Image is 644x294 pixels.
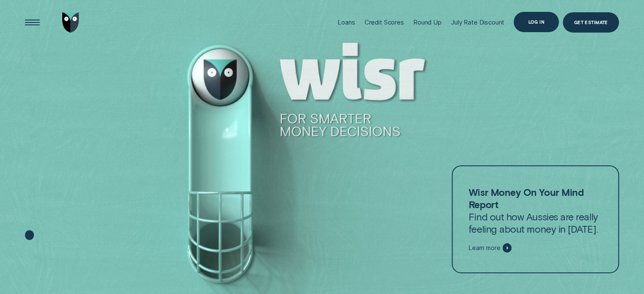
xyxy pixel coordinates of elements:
button: Open Menu [22,12,42,33]
span: Learn more [469,244,500,252]
div: Log in [528,20,544,24]
div: Round Up [413,18,442,26]
a: Wisr Money On Your Mind ReportFind out how Aussies are really feeling about money in [DATE].Learn... [452,165,619,273]
div: July Rate Discount [451,18,504,26]
img: Wisr [62,12,79,33]
p: Find out how Aussies are really feeling about money in [DATE]. [469,186,603,235]
div: Credit Scores [365,18,404,26]
button: Log in [514,12,559,32]
strong: Wisr Money On Your Mind Report [469,186,583,210]
a: Get Estimate [563,12,619,33]
div: Loans [337,18,355,26]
